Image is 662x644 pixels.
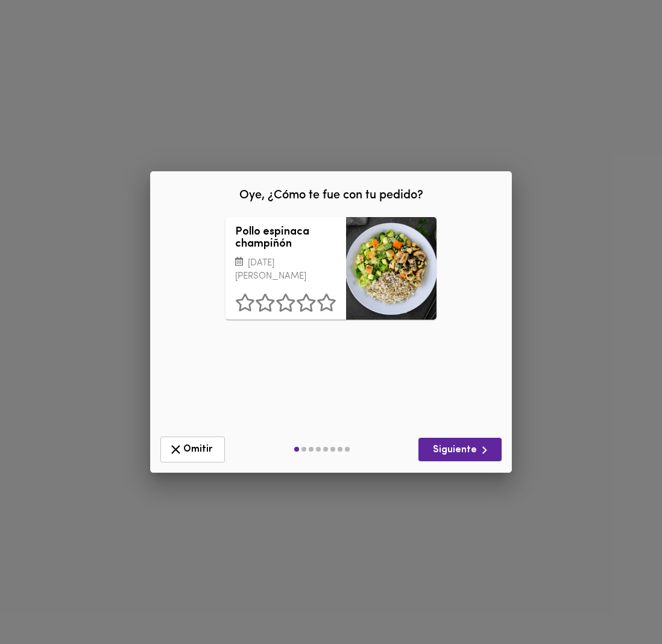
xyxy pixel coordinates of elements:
[428,443,492,458] span: Siguiente
[235,227,336,251] h3: Pollo espinaca champiñón
[168,442,217,457] span: Omitir
[239,189,423,201] span: Oye, ¿Cómo te fue con tu pedido?
[235,256,336,283] p: [DATE][PERSON_NAME]
[346,217,437,320] div: Pollo espinaca champiñón
[418,438,502,461] button: Siguiente
[160,437,225,462] button: Omitir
